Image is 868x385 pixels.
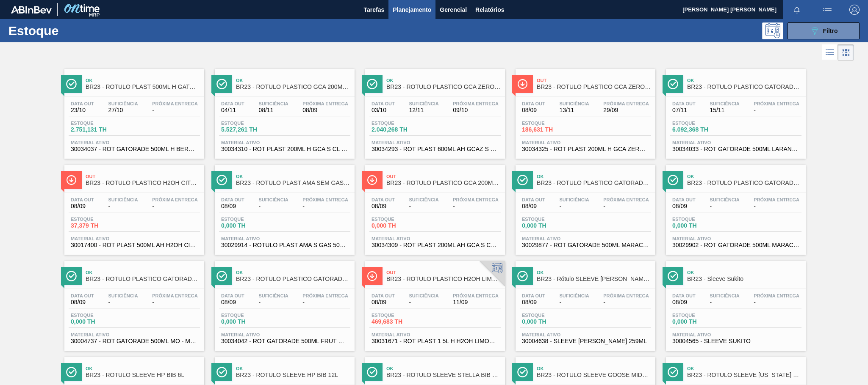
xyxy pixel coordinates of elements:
[559,299,589,305] span: -
[302,101,348,106] span: Próxima Entrega
[672,197,696,202] span: Data out
[58,255,208,351] a: ÍconeOkBR23 - RÓTULO PLÁSTICO GATORADE MO-MELANCIA 500MLData out08/09Suficiência-Próxima Entrega-...
[71,236,198,241] span: Material ativo
[258,107,288,113] span: 08/11
[453,203,499,209] span: -
[86,180,200,186] span: BR23 - RÓTULO PLÁSTICO H2OH CITRUS 500ML AH
[86,174,200,179] span: Out
[302,293,348,298] span: Próxima Entrega
[367,271,377,281] img: Ícone
[522,107,545,113] span: 08/09
[672,203,696,209] span: 08/09
[537,276,651,282] span: BR23 - Rótulo SLEEVE KLOS 259ML
[386,78,501,83] span: Ok
[58,159,208,255] a: ÍconeOutBR23 - RÓTULO PLÁSTICO H2OH CITRUS 500ML AHData out08/09Suficiência-Próxima Entrega-Estoq...
[823,27,838,34] span: Filtro
[822,5,832,15] img: userActions
[517,271,528,281] img: Ícone
[475,5,504,15] span: Relatórios
[754,107,799,113] span: -
[221,197,244,202] span: Data out
[672,126,732,133] span: 6.092,368 TH
[216,367,227,377] img: Ícone
[372,223,431,229] span: 0,000 TH
[687,78,801,83] span: Ok
[453,107,499,113] span: 09/10
[517,367,528,377] img: Ícone
[216,271,227,281] img: Ícone
[517,79,528,89] img: Ícone
[440,5,467,15] span: Gerencial
[8,26,136,36] h1: Estoque
[537,84,651,90] span: BR23 - RÓTULO PLÁSTICO GCA ZERO 200ML H
[522,146,649,152] span: 30034325 - ROT PLAST 200ML H GCA ZERO S CL NIV25
[754,293,799,298] span: Próxima Entrega
[668,79,678,89] img: Ícone
[152,299,198,305] span: -
[386,372,501,378] span: BR23 - ROTULO SLEEVE STELLA BIB 6L EXP USA
[672,332,799,337] span: Material ativo
[672,293,696,298] span: Data out
[221,101,244,106] span: Data out
[86,276,200,282] span: BR23 - RÓTULO PLÁSTICO GATORADE MO-MELANCIA 500ML
[86,372,200,378] span: BR23 - ROTULO SLEEVE HP BIB 6L
[710,299,739,305] span: -
[11,6,52,14] img: TNhmsLtSVTkK8tSr43FrP2fwEKptu5GPRR3wAAAABJRU5ErkJggg==
[302,299,348,305] span: -
[672,107,696,113] span: 07/11
[522,140,649,145] span: Material ativo
[258,299,288,305] span: -
[71,223,130,229] span: 37,379 TH
[603,197,649,202] span: Próxima Entrega
[453,299,499,305] span: 11/09
[71,197,94,202] span: Data out
[258,197,288,202] span: Suficiência
[517,175,528,185] img: Ícone
[537,372,651,378] span: BR23 - ROTULO SLEEVE GOOSE MIDWAY BIB 12L
[522,223,581,229] span: 0,000 TH
[66,79,77,89] img: Ícone
[221,140,348,145] span: Material ativo
[71,299,94,305] span: 08/09
[393,5,431,15] span: Planejamento
[386,174,501,179] span: Out
[710,203,739,209] span: -
[386,180,501,186] span: BR23 - RÓTULO PLÁSTICO GCA 200ML AH
[359,159,509,255] a: ÍconeOutBR23 - RÓTULO PLÁSTICO GCA 200ML AHData out08/09Suficiência-Próxima Entrega-Estoque0,000 ...
[221,146,348,152] span: 30034310 - ROT PLAST 200ML H GCA S CL NIV25
[522,126,581,133] span: 186,631 TH
[152,203,198,209] span: -
[71,101,94,106] span: Data out
[522,299,545,305] span: 08/09
[537,78,651,83] span: Out
[372,293,395,298] span: Data out
[710,293,739,298] span: Suficiência
[108,197,138,202] span: Suficiência
[372,146,499,152] span: 30034293 - ROT PLAST 600ML AH GCAZ S CLAIM NIV25
[359,255,509,351] a: ÍconeOutBR23 - RÓTULO PLÁSTICO H2OH LIMONETO 1,5L HData out08/09Suficiência-Próxima Entrega11/09E...
[559,293,589,298] span: Suficiência
[687,174,801,179] span: Ok
[152,107,198,113] span: -
[687,180,801,186] span: BR23 - RÓTULO PLÁSTICO GATORADE MARACACUJÁ 500ML AH
[71,107,94,113] span: 23/10
[367,175,377,185] img: Ícone
[672,121,732,126] span: Estoque
[710,101,739,106] span: Suficiência
[672,242,799,248] span: 30029902 - ROT GATORADE 500ML MARACUJA AH NF24
[687,270,801,275] span: Ok
[522,332,649,337] span: Material ativo
[672,319,732,325] span: 0,000 TH
[302,107,348,113] span: 08/09
[672,101,696,106] span: Data out
[537,180,651,186] span: BR23 - RÓTULO PLÁSTICO GATORADE MARACACUJÁ 500ML H
[849,5,860,15] img: Logout
[221,242,348,248] span: 30029914 - ROTULO PLAST AMA S GAS 500ML H NIV23
[838,44,854,60] div: Visão em Cards
[372,299,395,305] span: 08/09
[372,126,431,133] span: 2.040,268 TH
[386,276,501,282] span: BR23 - RÓTULO PLÁSTICO H2OH LIMONETO 1,5L H
[66,367,77,377] img: Ícone
[363,5,384,15] span: Tarefas
[453,293,499,298] span: Próxima Entrega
